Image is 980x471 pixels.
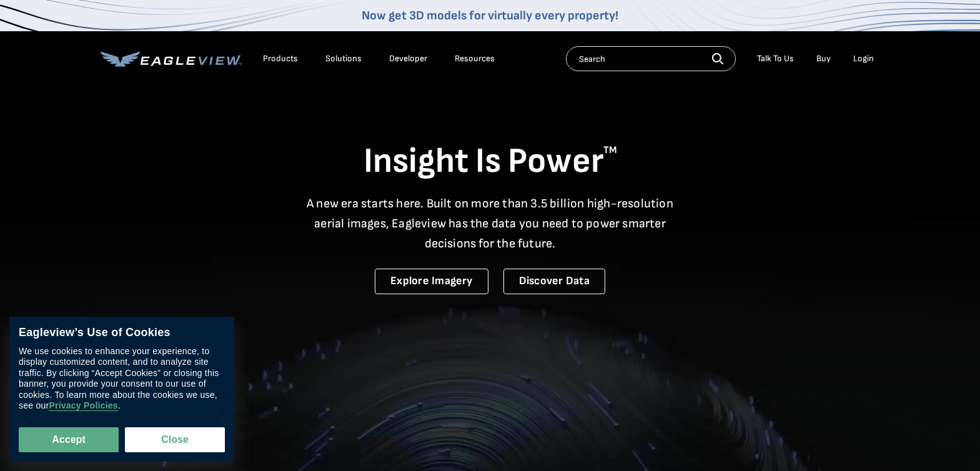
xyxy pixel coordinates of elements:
[455,53,495,64] div: Resources
[125,427,225,452] button: Close
[19,427,119,452] button: Accept
[816,53,831,64] a: Buy
[101,140,880,184] h1: Insight Is Power
[325,53,362,64] div: Solutions
[375,269,488,294] a: Explore Imagery
[19,346,225,412] div: We use cookies to enhance your experience, to display customized content, and to analyze site tra...
[263,53,298,64] div: Products
[389,53,427,64] a: Developer
[19,326,225,340] div: Eagleview’s Use of Cookies
[299,194,681,254] p: A new era starts here. Built on more than 3.5 billion high-resolution aerial images, Eagleview ha...
[362,8,618,23] a: Now get 3D models for virtually every property!
[603,144,617,156] sup: TM
[49,401,117,412] a: Privacy Policies
[566,46,736,71] input: Search
[757,53,794,64] div: Talk To Us
[853,53,874,64] div: Login
[503,269,605,294] a: Discover Data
